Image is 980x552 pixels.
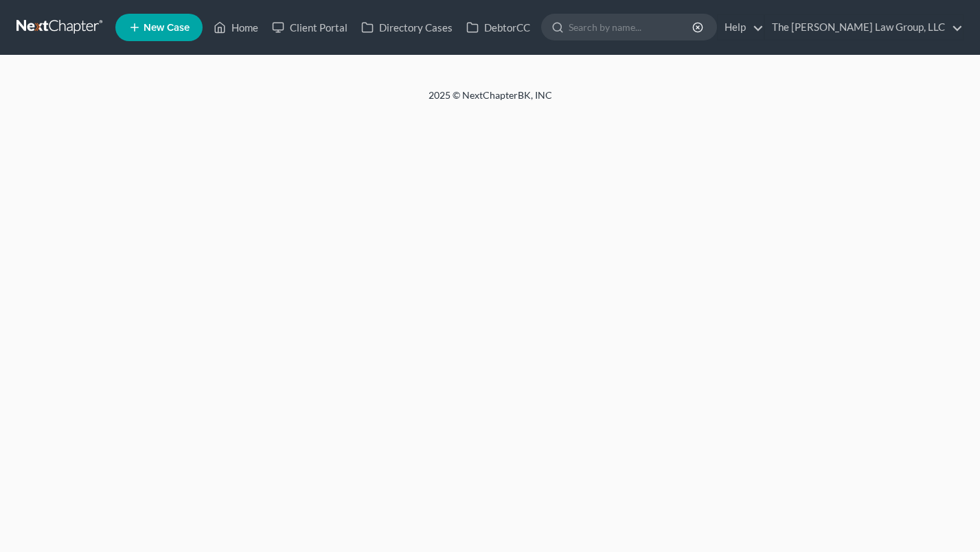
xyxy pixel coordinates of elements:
a: Help [718,15,764,40]
a: Home [207,15,265,40]
div: 2025 © NextChapterBK, INC [99,88,882,113]
a: DebtorCC [459,15,537,40]
a: Directory Cases [354,15,459,40]
input: Search by name... [569,14,694,40]
a: The [PERSON_NAME] Law Group, LLC [765,15,963,40]
span: New Case [144,23,190,33]
a: Client Portal [265,15,354,40]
